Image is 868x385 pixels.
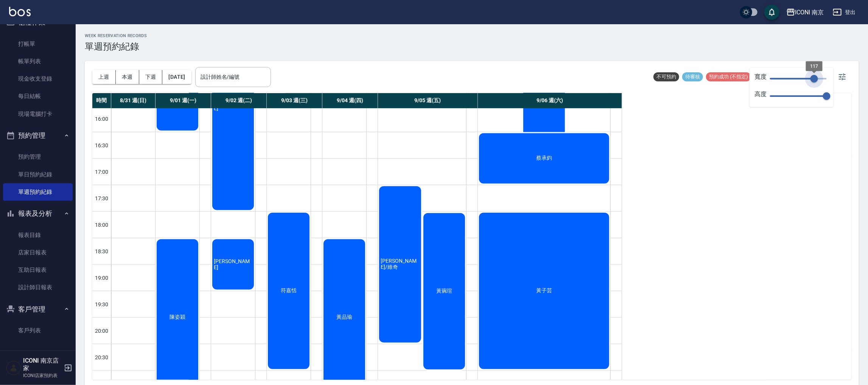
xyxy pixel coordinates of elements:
[3,322,73,339] a: 客戶列表
[9,7,31,16] img: Logo
[3,299,73,319] button: 客戶管理
[653,73,679,80] span: 不可預約
[3,183,73,201] a: 單週預約紀錄
[435,288,454,295] span: 黃琬瑄
[211,93,267,108] div: 9/02 週(二)
[3,148,73,165] a: 預約管理
[92,185,111,211] div: 17:30
[706,73,751,80] span: 預約成功 (不指定)
[92,264,111,291] div: 19:00
[92,317,111,344] div: 20:00
[3,35,73,53] a: 打帳單
[92,238,111,264] div: 18:30
[92,158,111,185] div: 17:00
[92,93,111,108] div: 時間
[755,90,767,102] span: 高度
[3,87,73,105] a: 每日結帳
[3,279,73,296] a: 設計師日報表
[535,155,554,162] span: 蔡承鈞
[830,5,859,19] button: 登出
[23,372,62,379] p: ICONI店家預約表
[379,258,421,271] span: [PERSON_NAME]/維奇
[111,93,156,108] div: 8/31 週(日)
[810,64,818,69] span: 117
[279,287,298,294] span: 符嘉恬
[3,204,73,223] button: 報表及分析
[322,93,378,108] div: 9/04 週(四)
[335,314,354,321] span: 黃品瑜
[3,226,73,244] a: 報表目錄
[23,357,62,372] h5: ICONI 南京店家
[3,166,73,183] a: 單日預約紀錄
[378,93,478,108] div: 9/05 週(五)
[92,132,111,158] div: 16:30
[3,261,73,279] a: 互助日報表
[156,93,211,108] div: 9/01 週(一)
[3,126,73,145] button: 預約管理
[212,258,254,270] span: [PERSON_NAME]
[3,105,73,123] a: 現場電腦打卡
[168,314,187,321] span: 陳姿穎
[783,5,827,20] button: ICONI 南京
[92,291,111,317] div: 19:30
[92,344,111,370] div: 20:30
[92,211,111,238] div: 18:00
[162,70,191,84] button: [DATE]
[795,8,824,17] div: ICONI 南京
[85,41,147,52] h3: 單週預約紀錄
[6,360,21,376] img: Person
[92,70,116,84] button: 上週
[764,5,779,20] button: save
[3,53,73,70] a: 帳單列表
[478,93,622,108] div: 9/06 週(六)
[116,70,139,84] button: 本週
[92,105,111,132] div: 16:00
[535,287,554,294] span: 黃子芸
[682,73,703,80] span: 待審核
[3,70,73,87] a: 現金收支登錄
[139,70,163,84] button: 下週
[755,73,767,84] span: 寬度
[85,33,147,38] h2: WEEK RESERVATION RECORDS
[267,93,322,108] div: 9/03 週(三)
[3,244,73,261] a: 店家日報表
